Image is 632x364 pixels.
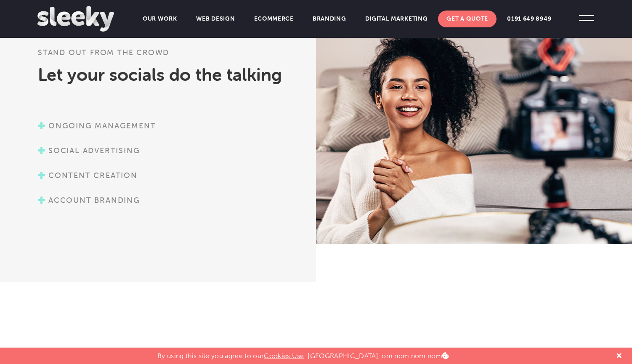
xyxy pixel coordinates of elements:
[264,352,304,360] a: Cookies Use
[38,146,140,155] a: Social advertising
[304,11,355,27] a: Branding
[188,11,244,27] a: Web Design
[438,11,497,27] a: Get A Quote
[38,171,138,180] a: Content creation
[38,64,284,85] h2: Let your socials do the talking
[37,6,114,32] img: Sleeky Web Design Newcastle
[246,11,302,27] a: Ecommerce
[38,121,156,130] a: Ongoing management
[357,11,436,27] a: Digital Marketing
[157,348,449,360] p: By using this site you agree to our . [GEOGRAPHIC_DATA], om nom nom nom
[134,11,186,27] a: Our Work
[38,48,284,64] h3: Stand out from the crowd
[499,11,560,27] a: 0191 649 8949
[38,196,140,205] a: Account branding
